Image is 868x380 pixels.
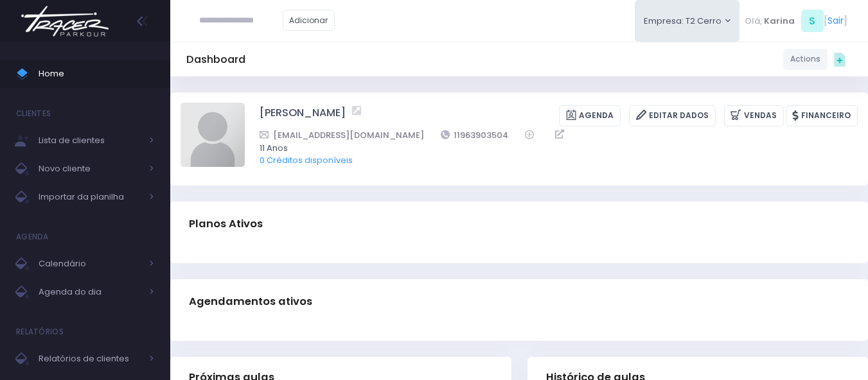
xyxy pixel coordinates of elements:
span: Relatórios de clientes [39,350,141,367]
h4: Clientes [16,101,51,126]
span: Karina [764,15,795,28]
a: Agenda [559,105,621,126]
a: [PERSON_NAME] [260,105,346,126]
h5: Dashboard [186,53,245,66]
a: Vendas [724,105,784,126]
a: 0 Créditos disponíveis [260,154,353,166]
a: Actions [783,49,828,70]
a: Adicionar [283,10,335,31]
span: Agenda do dia [39,284,141,300]
h3: Planos Ativos [189,205,263,242]
span: Home [39,65,154,82]
h3: Agendamentos ativos [189,283,312,320]
span: Calendário [39,255,141,272]
span: Lista de clientes [39,132,141,149]
div: [ ] [740,6,852,35]
span: 11 Anos [260,142,841,155]
h4: Agenda [16,224,49,250]
a: [EMAIL_ADDRESS][DOMAIN_NAME] [260,128,424,142]
img: Luisa Monteiro Ramenzoni avatar [181,103,245,167]
span: S [801,10,824,32]
span: Novo cliente [39,160,141,177]
a: Editar Dados [629,105,716,126]
span: Importar da planilha [39,189,141,205]
span: Olá, [745,15,762,28]
a: Financeiro [786,105,858,126]
a: Sair [828,14,844,28]
a: 11963903504 [441,128,509,142]
h4: Relatórios [16,319,64,345]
